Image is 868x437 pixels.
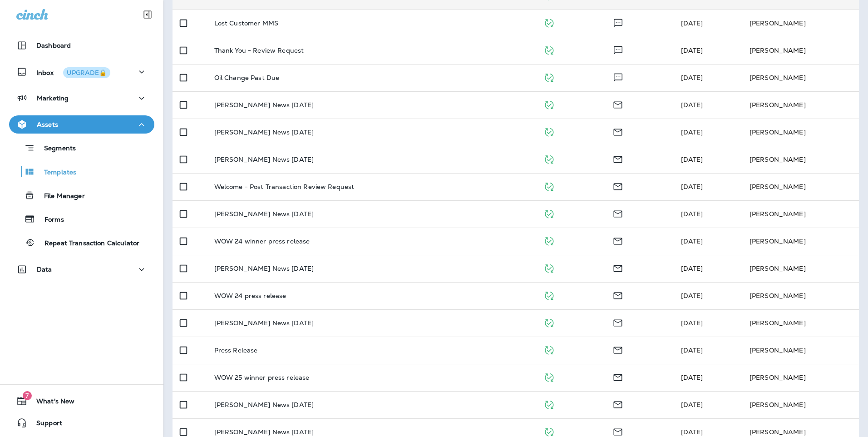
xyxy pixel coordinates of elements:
[612,400,623,408] span: Email
[214,210,314,218] p: [PERSON_NAME] News [DATE]
[543,291,555,299] span: Published
[37,121,58,128] p: Assets
[9,138,154,158] button: Segments
[543,45,555,54] span: Published
[742,228,859,255] td: [PERSON_NAME]
[681,19,703,27] span: Diego Arriola
[27,419,62,430] span: Support
[681,74,703,82] span: Jason Munk
[543,18,555,26] span: Published
[35,239,139,248] p: Repeat Transaction Calculator
[543,209,555,217] span: Published
[681,428,703,436] span: Miranda Gilbert
[681,373,703,382] span: Miranda Gilbert
[543,100,555,108] span: Published
[742,200,859,228] td: [PERSON_NAME]
[214,319,314,327] p: [PERSON_NAME] News [DATE]
[214,20,278,27] p: Lost Customer MMS
[9,162,154,181] button: Templates
[9,89,154,107] button: Marketing
[35,169,76,177] p: Templates
[214,129,314,136] p: [PERSON_NAME] News [DATE]
[742,173,859,200] td: [PERSON_NAME]
[681,210,703,218] span: Miranda Gilbert
[214,347,258,354] p: Press Release
[543,127,555,135] span: Published
[742,119,859,146] td: [PERSON_NAME]
[681,237,703,245] span: Miranda Gilbert
[9,186,154,205] button: File Manager
[612,127,623,135] span: Email
[612,291,623,299] span: Email
[543,318,555,326] span: Published
[214,74,280,81] p: Oil Change Past Due
[543,154,555,163] span: Published
[742,37,859,64] td: [PERSON_NAME]
[612,372,623,381] span: Email
[36,42,71,49] p: Dashboard
[681,128,703,136] span: Miranda Gilbert
[214,156,314,163] p: [PERSON_NAME] News [DATE]
[9,260,154,278] button: Data
[9,414,154,432] button: Support
[681,401,703,409] span: Miranda Gilbert
[612,45,624,54] span: Text
[543,236,555,244] span: Published
[9,233,154,252] button: Repeat Transaction Calculator
[214,238,310,245] p: WOW 24 winner press release
[681,183,703,191] span: Nasajya Deputee
[681,319,703,327] span: [DATE]
[681,155,703,164] span: Miranda Gilbert
[543,372,555,381] span: Published
[742,364,859,391] td: [PERSON_NAME]
[135,5,160,24] button: Collapse Sidebar
[36,67,110,77] p: Inbox
[742,337,859,364] td: [PERSON_NAME]
[214,374,310,381] p: WOW 25 winner press release
[9,392,154,410] button: 7What's New
[742,391,859,418] td: [PERSON_NAME]
[612,318,623,326] span: Email
[612,209,623,217] span: Email
[681,46,703,55] span: Nasajya Deputee
[214,47,304,54] p: Thank You - Review Request
[612,427,623,435] span: Email
[543,73,555,81] span: Published
[9,209,154,228] button: Forms
[543,263,555,272] span: Published
[214,292,286,299] p: WOW 24 press release
[742,91,859,119] td: [PERSON_NAME]
[37,266,52,273] p: Data
[612,18,624,26] span: Text
[612,236,623,244] span: Email
[37,94,69,102] p: Marketing
[742,282,859,309] td: [PERSON_NAME]
[612,73,624,81] span: Text
[543,400,555,408] span: Published
[214,101,314,109] p: [PERSON_NAME] News [DATE]
[214,401,314,408] p: [PERSON_NAME] News [DATE]
[742,309,859,337] td: [PERSON_NAME]
[742,255,859,282] td: [PERSON_NAME]
[681,264,703,273] span: Miranda Gilbert
[612,345,623,353] span: Email
[9,115,154,134] button: Assets
[681,101,703,109] span: Miranda Gilbert
[543,182,555,190] span: Published
[35,144,76,154] p: Segments
[9,36,154,55] button: Dashboard
[612,100,623,108] span: Email
[23,391,32,400] span: 7
[35,216,64,224] p: Forms
[742,146,859,173] td: [PERSON_NAME]
[214,183,355,190] p: Welcome - Post Transaction Review Request
[35,192,85,201] p: File Manager
[612,154,623,163] span: Email
[9,63,154,81] button: InboxUPGRADE🔒
[742,64,859,91] td: [PERSON_NAME]
[543,427,555,435] span: Published
[612,263,623,272] span: Email
[681,346,703,354] span: Miranda Gilbert
[63,67,110,78] button: UPGRADE🔒
[612,182,623,190] span: Email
